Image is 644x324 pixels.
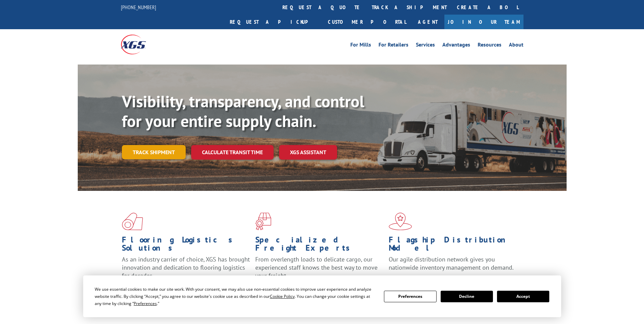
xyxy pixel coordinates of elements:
button: Decline [441,291,493,302]
div: We use essential cookies to make our site work. With your consent, we may also use non-essential ... [95,286,376,307]
h1: Specialized Freight Experts [255,236,384,255]
a: Customer Portal [323,15,411,29]
span: Preferences [134,301,157,306]
h1: Flooring Logistics Solutions [122,236,250,255]
div: Cookie Consent Prompt [83,275,561,317]
span: Our agile distribution network gives you nationwide inventory management on demand. [389,255,514,271]
b: Visibility, transparency, and control for your entire supply chain. [122,91,364,131]
h1: Flagship Distribution Model [389,236,517,255]
button: Preferences [384,291,436,302]
a: Advantages [442,42,470,50]
a: For Mills [350,42,371,50]
img: xgs-icon-focused-on-flooring-red [255,213,271,230]
a: Track shipment [122,145,186,159]
a: About [509,42,523,50]
a: Join Our Team [444,15,523,29]
p: From overlength loads to delicate cargo, our experienced staff knows the best way to move your fr... [255,255,384,286]
img: xgs-icon-flagship-distribution-model-red [389,213,412,230]
a: Calculate transit time [191,145,274,160]
a: Agent [411,15,444,29]
button: Accept [497,291,549,302]
span: As an industry carrier of choice, XGS has brought innovation and dedication to flooring logistics... [122,255,250,280]
a: Resources [478,42,501,50]
img: xgs-icon-total-supply-chain-intelligence-red [122,213,143,230]
span: Cookie Policy [270,293,295,299]
a: [PHONE_NUMBER] [121,4,156,11]
a: Request a pickup [225,15,323,29]
a: For Retailers [379,42,408,50]
a: Services [416,42,435,50]
a: XGS ASSISTANT [279,145,337,160]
